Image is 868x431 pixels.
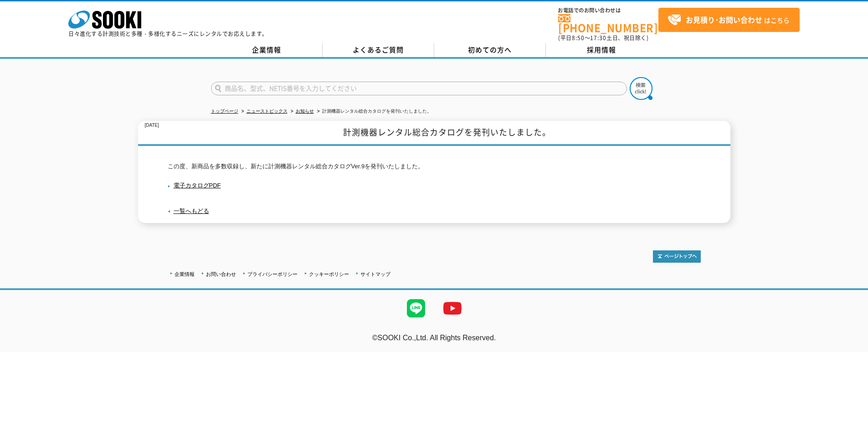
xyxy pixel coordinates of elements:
[434,290,471,327] img: YouTube
[168,182,221,189] a: 電子カタログPDF
[309,271,349,277] a: クッキーポリシー
[360,271,390,277] a: サイトマップ
[323,43,434,57] a: よくあるご質問
[68,31,268,36] p: 日々進化する計測技術と多種・多様化するニーズにレンタルでお応えします。
[558,34,648,42] span: (平日 ～ 土日、祝日除く)
[296,109,314,114] a: お知らせ
[168,162,701,171] p: この度、新商品を多数収録し、新たに計測機器レンタル総合カタログVer.9を発刊いたしました。
[211,82,627,95] input: 商品名、型式、NETIS番号を入力してください
[833,343,868,351] a: テストMail
[434,43,546,57] a: 初めての方へ
[315,107,431,116] li: 計測機器レンタル総合カタログを発刊いたしました。
[546,43,657,57] a: 採用情報
[174,208,209,214] a: 一覧へもどる
[686,14,762,25] strong: お見積り･お問い合わせ
[590,34,606,42] span: 17:30
[668,13,790,27] span: はこちら
[468,45,512,55] span: 初めての方へ
[572,34,585,42] span: 8:50
[658,8,800,32] a: お見積り･お問い合わせはこちら
[398,290,434,327] img: LINE
[211,43,323,57] a: 企業情報
[630,77,652,100] img: btn_search.png
[145,121,159,130] p: [DATE]
[247,109,288,114] a: ニューストピックス
[653,250,701,263] img: トップページへ
[211,109,238,114] a: トップページ
[558,8,658,13] span: お電話でのお問い合わせは
[558,14,658,33] a: [PHONE_NUMBER]
[138,121,730,146] h1: 計測機器レンタル総合カタログを発刊いたしました。
[175,271,195,277] a: 企業情報
[206,271,236,277] a: お問い合わせ
[247,271,298,277] a: プライバシーポリシー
